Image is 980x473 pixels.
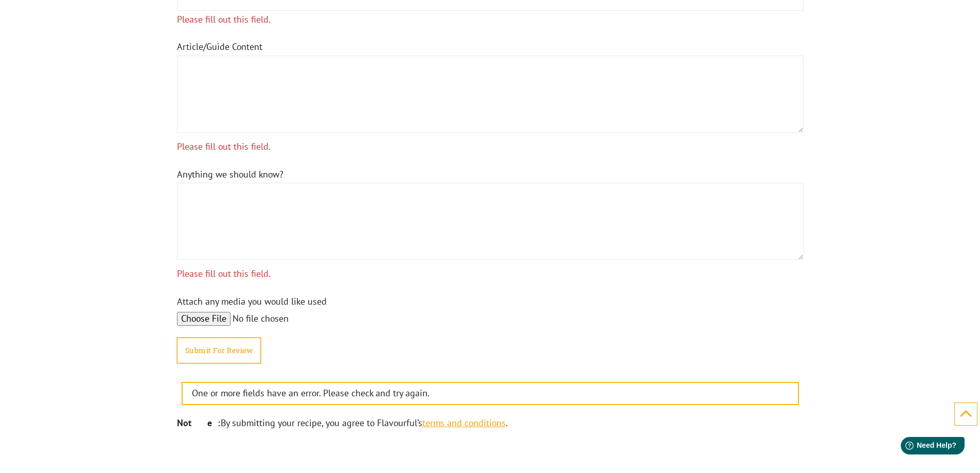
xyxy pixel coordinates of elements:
[177,265,804,282] span: Please fill out this field.
[177,183,804,260] textarea: Anything we should know?
[182,382,799,405] div: One or more fields have an error. Please check and try again.
[177,168,804,283] label: Anything we should know?
[177,138,804,155] span: Please fill out this field.
[177,338,261,363] input: Submit For Review
[422,417,506,429] a: terms and conditions
[177,312,352,326] input: Attach any media you would like used
[177,414,804,431] p: By submitting your recipe, you agree to Flavourful’s .
[177,56,804,133] textarea: Article/Guide Content
[177,417,221,429] strong: Note:
[177,41,804,155] label: Article/Guide Content
[888,433,969,462] iframe: Help widget launcher
[177,11,804,28] span: Please fill out this field.
[177,295,352,324] label: Attach any media you would like used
